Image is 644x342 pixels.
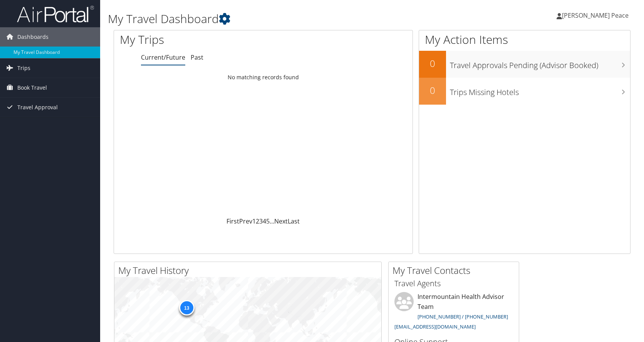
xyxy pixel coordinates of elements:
[17,98,58,117] span: Travel Approval
[557,4,636,27] a: [PERSON_NAME] Peace
[419,78,630,105] a: 0Trips Missing Hotels
[274,217,288,225] a: Next
[108,11,460,27] h1: My Travel Dashboard
[256,217,259,225] a: 2
[394,323,476,330] a: [EMAIL_ADDRESS][DOMAIN_NAME]
[191,53,203,62] a: Past
[239,217,252,225] a: Prev
[419,51,630,78] a: 0Travel Approvals Pending (Advisor Booked)
[419,84,446,97] h2: 0
[17,78,47,97] span: Book Travel
[394,278,513,289] h3: Travel Agents
[17,5,94,23] img: airportal-logo.png
[118,264,381,277] h2: My Travel History
[120,32,282,48] h1: My Trips
[259,217,263,225] a: 3
[391,292,517,333] li: Intermountain Health Advisor Team
[266,217,270,225] a: 5
[392,264,519,277] h2: My Travel Contacts
[270,217,274,225] span: …
[288,217,300,225] a: Last
[17,27,49,47] span: Dashboards
[419,57,446,70] h2: 0
[179,300,194,315] div: 13
[562,11,629,20] span: [PERSON_NAME] Peace
[141,53,185,62] a: Current/Future
[263,217,266,225] a: 4
[450,56,630,71] h3: Travel Approvals Pending (Advisor Booked)
[114,70,413,84] td: No matching records found
[17,58,30,78] span: Trips
[226,217,239,225] a: First
[419,32,630,48] h1: My Action Items
[252,217,256,225] a: 1
[418,313,508,320] a: [PHONE_NUMBER] / [PHONE_NUMBER]
[450,83,630,98] h3: Trips Missing Hotels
